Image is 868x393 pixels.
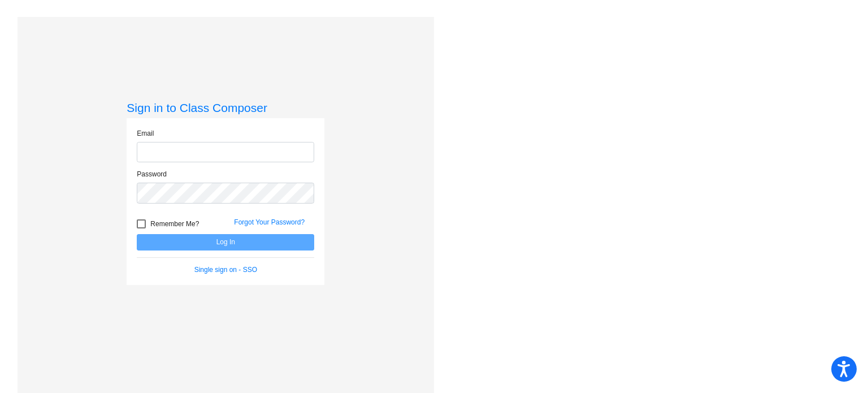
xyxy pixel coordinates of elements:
[137,169,167,179] label: Password
[137,234,314,251] button: Log In
[194,266,257,274] a: Single sign on - SSO
[234,218,305,226] a: Forgot Your Password?
[127,101,324,115] h3: Sign in to Class Composer
[137,128,154,139] label: Email
[150,217,199,231] span: Remember Me?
